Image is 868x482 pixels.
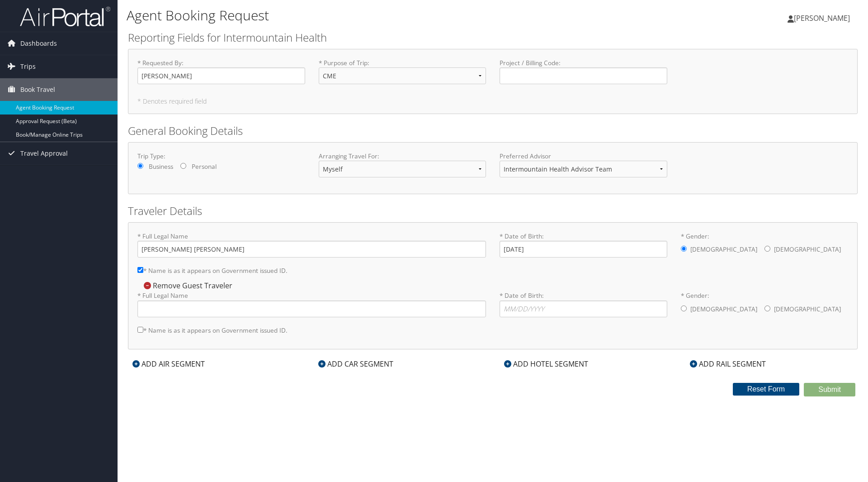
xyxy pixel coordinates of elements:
label: * Requested By : [137,58,305,84]
label: * Full Legal Name [137,232,486,258]
div: Remove Guest Traveler [137,281,237,291]
button: Reset Form [733,383,800,396]
label: Project / Billing Code : [500,58,667,84]
input: * Date of Birth: [500,301,667,317]
input: * Gender:[DEMOGRAPHIC_DATA][DEMOGRAPHIC_DATA] [764,305,770,311]
input: Project / Billing Code: [500,67,667,84]
h2: Reporting Fields for Intermountain Health [128,30,858,45]
input: * Name is as it appears on Government issued ID. [137,267,143,273]
label: Trip Type: [137,152,305,161]
h5: * Denotes required field [137,98,848,105]
div: ADD CAR SEGMENT [314,358,398,369]
div: ADD AIR SEGMENT [128,358,209,369]
h2: Traveler Details [128,203,858,219]
div: ADD RAIL SEGMENT [685,358,770,369]
label: * Date of Birth: [500,291,667,317]
label: * Date of Birth: [500,232,667,258]
span: [PERSON_NAME] [794,13,850,23]
label: * Gender: [681,291,849,318]
label: * Full Legal Name [137,291,486,317]
label: Business [149,162,173,171]
button: Submit [804,383,855,396]
h1: Agent Booking Request [127,6,615,25]
label: [DEMOGRAPHIC_DATA] [774,301,841,318]
label: Arranging Travel For: [319,152,486,161]
input: * Date of Birth: [500,241,667,258]
h2: General Booking Details [128,123,858,138]
img: airportal-logo.png [20,6,110,27]
input: * Gender:[DEMOGRAPHIC_DATA][DEMOGRAPHIC_DATA] [764,246,770,252]
span: Trips [20,55,36,78]
label: Preferred Advisor [500,152,667,161]
a: [PERSON_NAME] [788,5,859,32]
label: * Purpose of Trip : [319,58,486,91]
input: * Gender:[DEMOGRAPHIC_DATA][DEMOGRAPHIC_DATA] [681,305,687,311]
input: * Full Legal Name [137,301,486,317]
input: * Gender:[DEMOGRAPHIC_DATA][DEMOGRAPHIC_DATA] [681,246,687,252]
span: Travel Approval [20,142,68,165]
input: * Name is as it appears on Government issued ID. [137,327,143,333]
label: [DEMOGRAPHIC_DATA] [690,241,757,258]
label: [DEMOGRAPHIC_DATA] [774,241,841,258]
label: Personal [192,162,217,171]
input: * Full Legal Name [137,241,486,258]
select: * Purpose of Trip: [319,67,486,84]
input: * Requested By: [137,67,305,84]
div: ADD HOTEL SEGMENT [500,358,593,369]
label: * Name is as it appears on Government issued ID. [137,262,288,279]
label: * Name is as it appears on Government issued ID. [137,322,288,339]
label: * Gender: [681,232,849,259]
label: [DEMOGRAPHIC_DATA] [690,301,757,318]
span: Dashboards [20,32,57,55]
span: Book Travel [20,78,55,101]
